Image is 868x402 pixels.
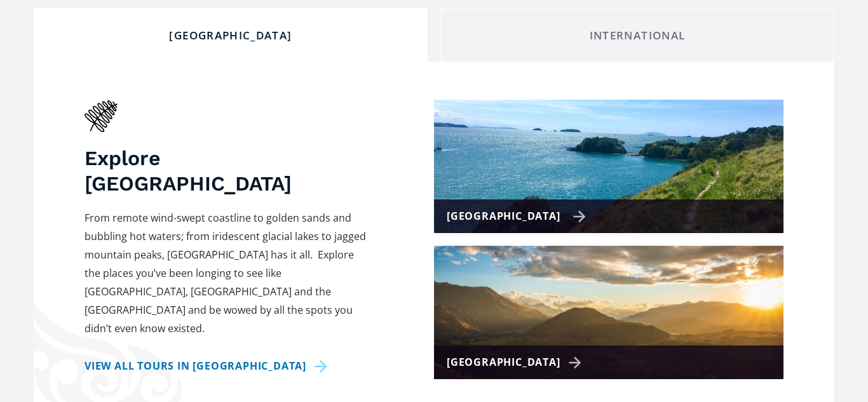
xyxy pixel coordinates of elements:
[451,29,824,43] div: International
[434,100,783,233] a: [GEOGRAPHIC_DATA]
[85,357,332,375] a: View all tours in [GEOGRAPHIC_DATA]
[44,29,417,43] div: [GEOGRAPHIC_DATA]
[447,207,586,225] div: [GEOGRAPHIC_DATA]
[85,145,370,196] h3: Explore [GEOGRAPHIC_DATA]
[447,353,586,372] div: [GEOGRAPHIC_DATA]
[85,209,370,338] p: From remote wind-swept coastline to golden sands and bubbling hot waters; from iridescent glacial...
[434,246,783,379] a: [GEOGRAPHIC_DATA]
